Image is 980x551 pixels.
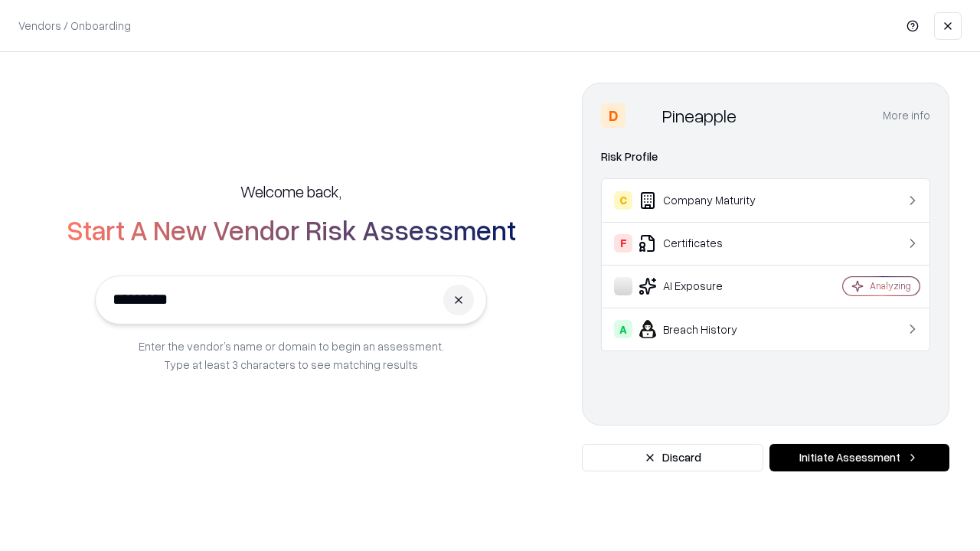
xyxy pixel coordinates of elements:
[614,234,632,253] div: F
[18,18,131,34] p: Vendors / Onboarding
[614,234,797,253] div: Certificates
[582,444,763,471] button: Discard
[614,191,632,210] div: C
[614,320,797,338] div: Breach History
[601,103,626,128] div: D
[662,103,737,128] div: Pineapple
[614,320,632,338] div: A
[240,181,341,202] h5: Welcome back,
[139,337,444,373] p: Enter the vendor’s name or domain to begin an assessment. Type at least 3 characters to see match...
[769,444,949,471] button: Initiate Assessment
[632,103,656,128] img: Pineapple
[67,214,516,245] h2: Start A New Vendor Risk Assessment
[883,102,930,129] button: More info
[614,191,797,210] div: Company Maturity
[601,148,930,166] div: Risk Profile
[870,279,911,292] div: Analyzing
[614,277,797,295] div: AI Exposure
